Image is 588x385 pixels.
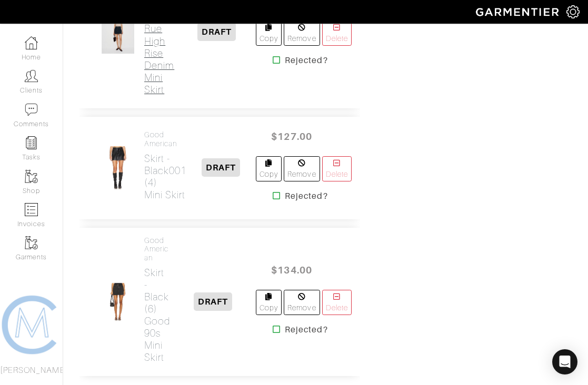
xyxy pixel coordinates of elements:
img: PMADrXCdR6sHAUXWdJQmXqEM [101,10,134,54]
img: garmentier-logo-header-white-b43fb05a5012e4ada735d5af1a66efaba907eab6374d6393d1fbf88cb4ef424d.png [471,3,566,21]
a: Remove [284,156,320,181]
a: Copy [256,290,282,315]
a: Good American Skirt - Black001 (4)Mini Skirt [144,130,186,201]
img: comment-icon-a0a6a9ef722e966f86d9cbdc48e553b5cf19dbc54f86b18d962a5391bc8f6eb6.png [25,103,38,116]
a: Delete [322,156,352,181]
h2: Skirt - Black001 (4) Mini Skirt [144,153,186,201]
span: DRAFT [194,292,232,311]
img: N8CKw2CQ7ZEMYjnGgkpPF8CZ [105,280,131,324]
a: Copy [256,21,282,46]
a: Delete [322,21,352,46]
strong: Rejected? [285,190,327,202]
img: gear-icon-white-bd11855cb880d31180b6d7d6211b90ccbf57a29d726f0c71d8c61bd08dd39cc2.png [566,5,580,18]
a: Remove [284,290,320,315]
img: clients-icon-6bae9207a08558b7cb47a8932f037763ab4055f8c8b6bfacd5dc20c3e0201464.png [25,69,38,83]
img: 4XeEbLjTsTU7UwXGmEVagQTQ [104,146,131,190]
a: Delete [322,290,352,315]
strong: Rejected? [285,323,327,336]
img: dashboard-icon-dbcd8f5a0b271acd01030246c82b418ddd0df26cd7fceb0bd07c9910d44c42f6.png [25,36,38,49]
a: Copy [256,156,282,181]
a: Good American Skirt - Black (6)Good 90s Mini Skirt [144,236,170,364]
strong: Rejected? [285,54,327,67]
img: reminder-icon-8004d30b9f0a5d33ae49ab947aed9ed385cf756f9e5892f1edd6e32f2345188e.png [25,136,38,149]
div: Open Intercom Messenger [552,349,577,374]
a: Remove [284,21,320,46]
span: DRAFT [197,23,236,41]
h4: Good American [144,130,186,148]
span: $134.00 [260,259,323,281]
img: orders-icon-0abe47150d42831381b5fb84f609e132dff9fe21cb692f30cb5eec754e2cba89.png [25,203,38,216]
span: DRAFT [202,158,240,177]
h4: Good American [144,236,170,262]
img: garments-icon-b7da505a4dc4fd61783c78ac3ca0ef83fa9d6f193b1c9dc38574b1d14d53ca28.png [25,236,38,249]
h2: Skirt - Black (6) Good 90s Mini Skirt [144,267,170,363]
span: $127.00 [260,125,323,148]
img: garments-icon-b7da505a4dc4fd61783c78ac3ca0ef83fa9d6f193b1c9dc38574b1d14d53ca28.png [25,170,38,183]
